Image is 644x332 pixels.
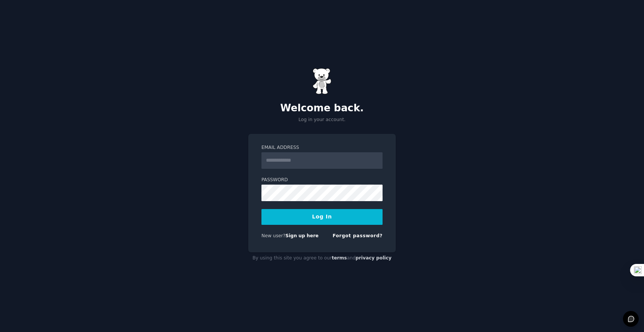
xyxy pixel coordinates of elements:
h2: Welcome back. [248,102,396,114]
a: Forgot password? [333,233,383,238]
label: Password [261,177,383,183]
img: one_i.png [634,266,642,274]
a: privacy policy [355,255,392,261]
a: Sign up here [286,233,319,238]
div: By using this site you agree to our and [248,252,396,264]
span: New user? [261,233,286,238]
button: Log In [261,209,383,225]
label: Email Address [261,144,383,151]
img: Gummy Bear [313,68,331,94]
a: terms [332,255,347,261]
p: Log in your account. [248,117,396,123]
